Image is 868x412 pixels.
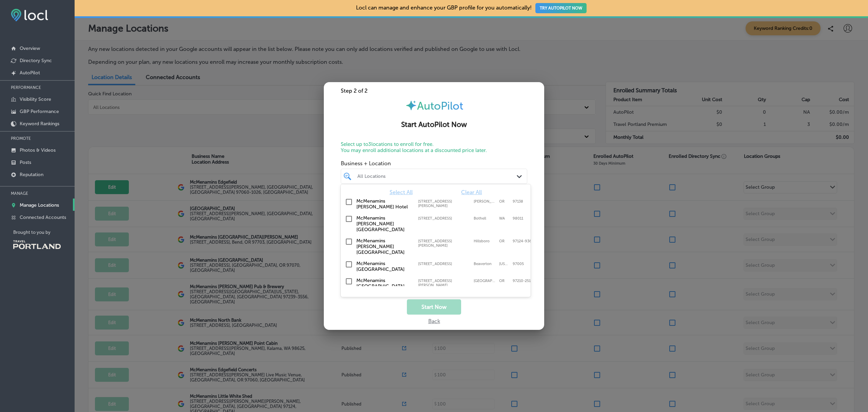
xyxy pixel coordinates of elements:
div: All Locations [357,173,517,179]
img: autopilot-icon [405,99,417,111]
p: Posts [20,160,31,165]
label: OR [499,199,509,208]
label: 18607 Bothell Way NE [418,216,470,221]
label: WA [499,216,509,221]
p: Keyword Rankings [20,121,59,127]
span: Business + Location [341,160,527,167]
label: 97210-2519 [513,279,533,287]
h2: Start AutoPilot Now [332,120,536,129]
label: Portland [474,279,496,287]
label: McMenamins Cornelius Pass Roadhouse [356,238,411,255]
label: Beaverton [474,262,496,266]
p: Select up to 3 locations to enroll for free. You may enroll additional locations at a discounted ... [341,141,527,153]
p: Visibility Score [20,96,51,102]
label: 2885 Southwest Cedar Hills Boulevard [418,262,470,266]
label: 2290 NW Thurman St [418,279,470,287]
p: Directory Sync [20,58,52,63]
label: 97138 [513,199,523,208]
label: McMenamins Gearhart Hotel [356,198,411,210]
label: 4045 NE Cornelius Pass Road [418,239,470,248]
label: 98011 [513,216,523,221]
p: Photos & Videos [20,147,56,153]
div: Back [428,315,440,324]
button: Start Now [407,299,461,315]
button: TRY AUTOPILOT NOW [535,3,587,13]
span: AutoPilot [417,99,463,112]
p: Brought to you by [13,230,75,235]
p: Connected Accounts [20,214,66,220]
p: Manage Locations [20,202,59,208]
p: AutoPilot [20,70,40,76]
label: McMenamins 23rd Ave Bottle Shop [356,278,411,289]
label: Bothell [474,216,496,221]
img: Travel Portland [13,240,61,249]
label: Hillsboro [474,239,496,248]
label: McMenamins Cedar Hills [356,261,411,272]
label: Oregon [499,262,509,266]
label: 1157 North Marion Avenue [418,199,470,208]
label: 97124-9367 [513,239,534,248]
div: Step 2 of 2 [324,88,544,94]
label: 97005 [513,262,524,266]
label: McMenamins Anderson School [356,215,411,232]
label: OR [499,239,509,248]
label: OR [499,279,509,287]
p: Reputation [20,172,43,177]
img: fda3e92497d09a02dc62c9cd864e3231.png [11,9,48,21]
p: Overview [20,45,40,51]
p: GBP Performance [20,109,59,114]
label: Gearhart [474,199,496,208]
